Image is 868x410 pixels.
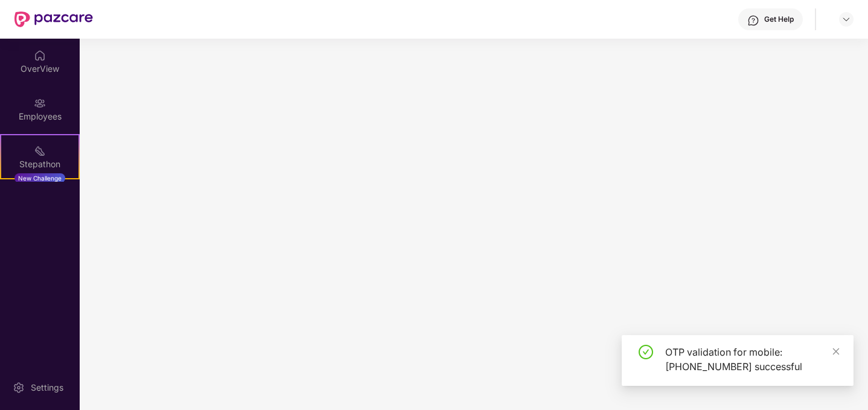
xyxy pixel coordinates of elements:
[841,14,851,24] img: svg+xml;base64,PHN2ZyBpZD0iRHJvcGRvd24tMzJ4MzIiIHhtbG5zPSJodHRwOi8vd3d3LnczLm9yZy8yMDAwL3N2ZyIgd2...
[34,97,46,109] img: svg+xml;base64,PHN2ZyBpZD0iRW1wbG95ZWVzIiB4bWxucz0iaHR0cDovL3d3dy53My5vcmcvMjAwMC9zdmciIHdpZHRoPS...
[14,173,65,183] div: New Challenge
[34,50,46,62] img: svg+xml;base64,PHN2ZyBpZD0iSG9tZSIgeG1sbnM9Imh0dHA6Ly93d3cudzMub3JnLzIwMDAvc3ZnIiB3aWR0aD0iMjAiIG...
[1,158,78,170] div: Stepathon
[13,382,25,394] img: svg+xml;base64,PHN2ZyBpZD0iU2V0dGluZy0yMHgyMCIgeG1sbnM9Imh0dHA6Ly93d3cudzMub3JnLzIwMDAvc3ZnIiB3aW...
[34,145,46,157] img: svg+xml;base64,PHN2ZyB4bWxucz0iaHR0cDovL3d3dy53My5vcmcvMjAwMC9zdmciIHdpZHRoPSIyMSIgaGVpZ2h0PSIyMC...
[832,347,840,356] span: close
[747,14,759,27] img: svg+xml;base64,PHN2ZyBpZD0iSGVscC0zMngzMiIgeG1sbnM9Imh0dHA6Ly93d3cudzMub3JnLzIwMDAvc3ZnIiB3aWR0aD...
[639,345,653,359] span: check-circle
[14,11,93,27] img: New Pazcare Logo
[764,14,794,24] div: Get Help
[665,345,839,374] div: OTP validation for mobile: [PHONE_NUMBER] successful
[27,382,67,394] div: Settings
